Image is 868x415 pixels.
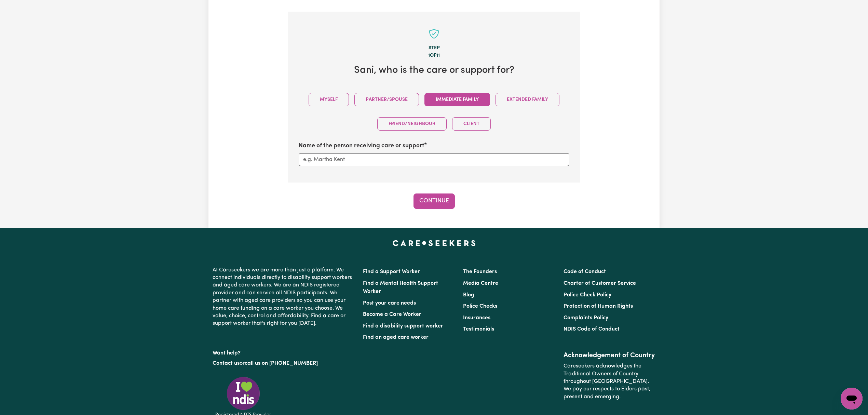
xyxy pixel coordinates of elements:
a: call us on [PHONE_NUMBER] [245,361,318,366]
a: Contact us [213,361,240,366]
input: e.g. Martha Kent [299,153,569,166]
button: Continue [413,193,455,209]
button: Extended Family [496,93,559,106]
p: At Careseekers we are more than just a platform. We connect individuals directly to disability su... [213,264,355,330]
button: Myself [309,93,349,106]
a: Find a Support Worker [363,269,420,275]
iframe: Button to launch messaging window, conversation in progress [841,388,863,410]
a: Careseekers home page [393,240,476,246]
a: Protection of Human Rights [564,304,633,309]
a: Find an aged care worker [363,335,429,340]
a: Blog [463,292,474,298]
a: NDIS Code of Conduct [564,326,620,332]
a: Become a Care Worker [363,312,421,317]
a: The Founders [463,269,497,275]
h2: Acknowledgement of Country [564,351,655,360]
button: Friend/Neighbour [377,117,447,131]
p: Careseekers acknowledges the Traditional Owners of Country throughout [GEOGRAPHIC_DATA]. We pay o... [564,360,655,403]
a: Post your care needs [363,300,416,306]
div: 1 of 11 [299,52,569,59]
a: Complaints Policy [564,315,608,321]
a: Media Centre [463,281,498,286]
a: Find a disability support worker [363,323,443,329]
a: Code of Conduct [564,269,606,275]
a: Testimonials [463,326,494,332]
button: Partner/Spouse [354,93,419,106]
a: Insurances [463,315,490,321]
p: or [213,357,355,370]
button: Client [452,117,491,131]
label: Name of the person receiving care or support [299,142,424,150]
a: Charter of Customer Service [564,281,636,286]
a: Find a Mental Health Support Worker [363,281,438,294]
p: Want help? [213,347,355,357]
a: Police Checks [463,304,497,309]
div: Step [299,44,569,52]
a: Police Check Policy [564,292,611,298]
h2: Sani , who is the care or support for? [299,65,569,77]
button: Immediate Family [424,93,490,106]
